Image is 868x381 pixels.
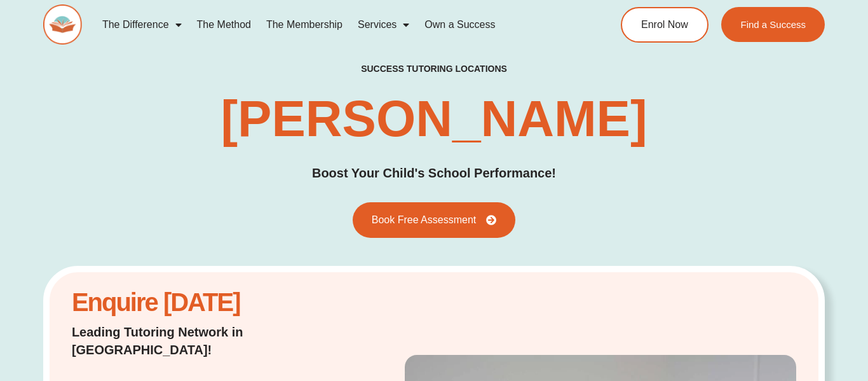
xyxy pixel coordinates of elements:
[621,7,709,43] a: Enrol Now
[350,10,417,39] a: Services
[353,202,516,238] a: Book Free Assessment
[72,323,329,359] h2: Leading Tutoring Network in [GEOGRAPHIC_DATA]!
[72,294,329,310] h2: Enquire [DATE]
[641,20,688,30] span: Enrol Now
[361,63,507,74] h2: success tutoring locations
[189,10,259,39] a: The Method
[740,20,806,29] span: Find a Success
[220,94,647,144] h1: [PERSON_NAME]
[312,163,556,183] h2: Boost Your Child's School Performance!
[417,10,503,39] a: Own a Success
[95,10,576,39] nav: Menu
[259,10,350,39] a: The Membership
[372,215,477,225] span: Book Free Assessment
[95,10,189,39] a: The Difference
[721,7,825,42] a: Find a Success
